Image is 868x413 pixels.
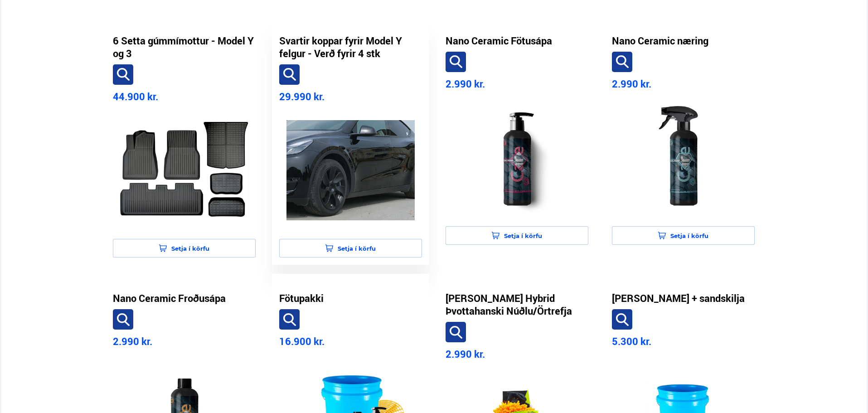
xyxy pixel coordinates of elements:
a: product-image-4 [113,108,256,235]
button: Setja í körfu [446,226,588,245]
span: 44.900 kr. [113,90,158,103]
a: [PERSON_NAME] + sandskilja [612,292,745,305]
span: 2.990 kr. [446,77,485,90]
span: 2.990 kr. [113,335,152,348]
button: Setja í körfu [279,239,422,258]
span: 29.990 kr. [279,90,325,103]
img: product-image-5 [286,113,415,228]
a: product-image-5 [279,108,422,235]
button: Setja í körfu [612,226,755,245]
img: product-image-6 [453,101,581,215]
a: Fötupakki [279,292,324,305]
a: [PERSON_NAME] Hybrid Þvottahanski Núðlu/Örtrefja [446,292,588,317]
img: product-image-7 [619,101,747,215]
a: Nano Ceramic Fötusápa [446,34,552,47]
img: product-image-4 [120,113,248,228]
a: Nano Ceramic næring [612,34,708,47]
span: 16.900 kr. [279,335,325,348]
a: 6 Setta gúmmímottur - Model Y og 3 [113,34,256,60]
a: Nano Ceramic Froðusápa [113,292,226,305]
a: product-image-6 [446,96,588,222]
a: Svartir koppar fyrir Model Y felgur - Verð fyrir 4 stk [279,34,422,60]
button: Open LiveChat chat widget [7,4,34,31]
span: 2.990 kr. [446,347,485,360]
span: 5.300 kr. [612,335,651,348]
button: Setja í körfu [113,239,256,258]
a: product-image-7 [612,96,755,222]
span: 2.990 kr. [612,77,651,90]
